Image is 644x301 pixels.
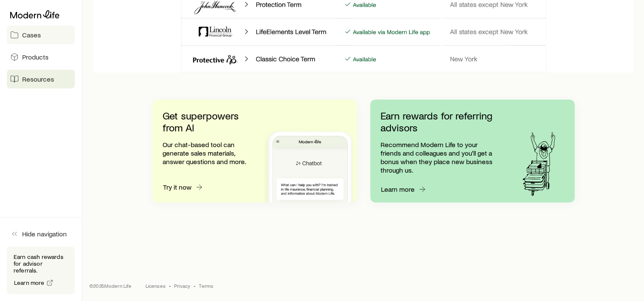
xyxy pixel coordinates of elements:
button: Try it now [163,182,204,192]
div: Earn cash rewards for advisor referrals.Learn more [7,247,75,294]
p: © 2025 Modern Life [89,282,132,289]
a: Cases [7,26,75,44]
span: Learn more [14,280,45,286]
img: Get superpowers from AI [263,125,356,202]
span: Resources [22,75,54,83]
p: Get superpowers from AI [163,110,254,133]
span: Products [22,53,49,61]
a: Licenses [146,282,166,289]
span: Cases [22,31,41,39]
a: Terms [199,282,213,289]
p: Our chat-based tool can generate sales materials, answer questions and more. [163,140,254,166]
a: Resources [7,70,75,88]
button: Hide navigation [7,224,75,243]
span: • [169,282,171,289]
p: Earn cash rewards for advisor referrals. [14,253,68,274]
span: • [194,282,195,289]
p: Recommend Modern Life to your friends and colleagues and you'll get a bonus when they place new b... [381,140,496,174]
button: Learn more [381,185,427,194]
span: Hide navigation [22,230,67,238]
a: Products [7,48,75,66]
p: Earn rewards for referring advisors [381,110,496,133]
a: Privacy [174,282,190,289]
